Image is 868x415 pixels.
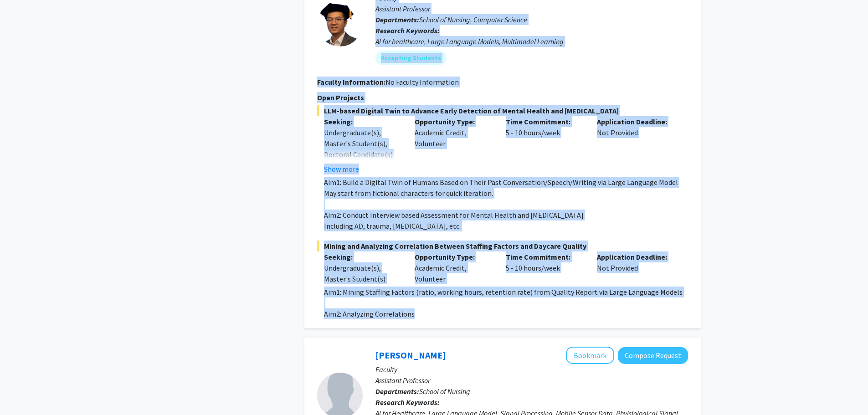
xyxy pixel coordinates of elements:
[324,210,688,220] p: Aim2: Conduct Interview based Assessment for Mental Health and [MEDICAL_DATA]
[566,347,614,364] button: Add Runze Yan to Bookmarks
[408,251,499,284] div: Academic Credit, Volunteer
[415,251,492,262] p: Opportunity Type:
[375,375,688,386] p: Assistant Professor
[324,287,688,297] p: Aim1: Mining Staffing Factors (ratio, working hours, retention rate) from Quality Report via Larg...
[375,387,419,396] b: Departments:
[317,92,688,103] p: Open Projects
[506,251,583,262] p: Time Commitment:
[597,251,674,262] p: Application Deadline:
[375,364,688,375] p: Faculty
[317,77,385,87] b: Faculty Information:
[375,36,688,47] div: AI for healthcare, Large Language Models, Multimodel Learning
[324,164,359,174] button: Show more
[408,116,499,174] div: Academic Credit, Volunteer
[324,262,401,284] div: Undergraduate(s), Master's Student(s)
[506,116,583,127] p: Time Commitment:
[317,241,688,251] span: Mining and Analyzing Correlation Between Staffing Factors and Daycare Quality
[324,188,688,199] p: May start from fictional characters for quick iteration.
[499,116,590,174] div: 5 - 10 hours/week
[324,251,401,262] p: Seeking:
[375,15,419,24] b: Departments:
[324,116,401,127] p: Seeking:
[324,308,688,319] p: Aim2: Analyzing Correlations
[590,116,681,174] div: Not Provided
[618,347,688,364] button: Compose Request to Runze Yan
[324,177,688,188] p: Aim1: Build a Digital Twin of Humans Based on Their Past Conversation/Speech/Writing via Large La...
[419,15,527,24] span: School of Nursing, Computer Science
[317,105,688,116] span: LLM-based Digital Twin to Advance Early Detection of Mental Health and [MEDICAL_DATA]
[385,77,459,87] span: No Faculty Information
[375,26,440,35] b: Research Keywords:
[375,349,446,361] a: [PERSON_NAME]
[324,127,401,182] div: Undergraduate(s), Master's Student(s), Doctoral Candidate(s) (PhD, MD, DMD, PharmD, etc.)
[324,220,688,231] p: Including AD, trauma, [MEDICAL_DATA], etc.
[375,3,688,14] p: Assistant Professor
[419,387,470,396] span: School of Nursing
[7,374,39,408] iframe: Chat
[375,398,440,407] b: Research Keywords:
[597,116,674,127] p: Application Deadline:
[415,116,492,127] p: Opportunity Type:
[499,251,590,284] div: 5 - 10 hours/week
[590,251,681,284] div: Not Provided
[375,51,447,65] mat-chip: Accepting Students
